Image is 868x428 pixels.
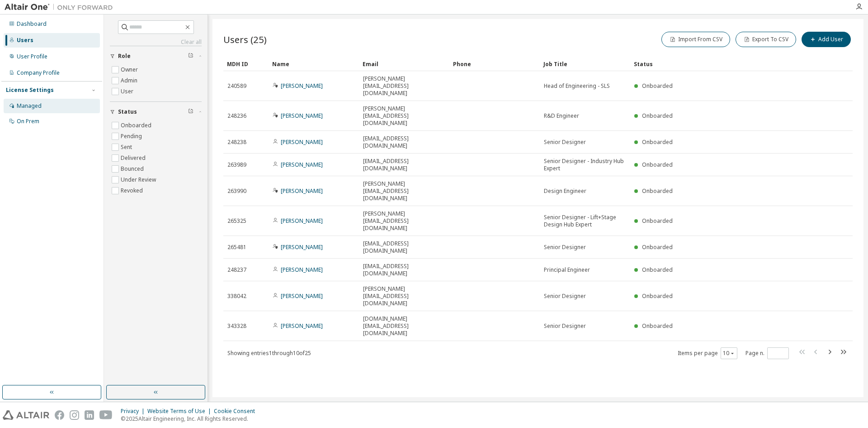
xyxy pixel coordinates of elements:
[544,112,579,120] span: R&D Engineer
[642,292,673,300] span: Onboarded
[363,105,445,127] span: [PERSON_NAME][EMAIL_ADDRESS][DOMAIN_NAME]
[188,53,193,60] span: Clear filter
[121,164,146,174] label: Bounced
[121,153,147,164] label: Delivered
[70,410,79,420] img: instagram.svg
[544,214,626,228] span: Senior Designer - Lift+Stage Design Hub Expert
[281,138,323,146] a: [PERSON_NAME]
[363,285,445,307] span: [PERSON_NAME][EMAIL_ADDRESS][DOMAIN_NAME]
[17,20,47,28] div: Dashboard
[17,69,60,77] div: Company Profile
[121,86,135,97] label: User
[17,37,33,44] div: Users
[227,112,246,120] span: 248236
[121,64,140,75] label: Owner
[363,75,445,97] span: [PERSON_NAME][EMAIL_ADDRESS][DOMAIN_NAME]
[544,322,586,330] span: Senior Designer
[121,142,134,153] label: Sent
[118,108,137,115] span: Status
[121,408,147,415] div: Privacy
[802,32,851,47] button: Add User
[543,57,627,71] div: Job Title
[227,82,246,90] span: 240589
[6,87,54,94] div: License Settings
[736,32,796,47] button: Export To CSV
[281,82,323,90] a: [PERSON_NAME]
[723,350,735,357] button: 10
[363,240,445,255] span: [EMAIL_ADDRESS][DOMAIN_NAME]
[227,57,265,71] div: MDH ID
[642,161,673,168] span: Onboarded
[544,266,590,274] span: Principal Engineer
[544,139,586,146] span: Senior Designer
[227,266,246,274] span: 248237
[227,217,246,225] span: 265325
[110,46,202,66] button: Role
[227,161,246,168] span: 263989
[642,217,673,225] span: Onboarded
[642,82,673,90] span: Onboarded
[363,210,445,232] span: [PERSON_NAME][EMAIL_ADDRESS][DOMAIN_NAME]
[281,266,323,274] a: [PERSON_NAME]
[188,108,193,115] span: Clear filter
[227,244,246,251] span: 265481
[281,243,323,251] a: [PERSON_NAME]
[227,322,246,330] span: 343328
[642,138,673,146] span: Onboarded
[121,131,144,142] label: Pending
[363,263,445,277] span: [EMAIL_ADDRESS][DOMAIN_NAME]
[223,33,267,46] span: Users (25)
[281,217,323,225] a: [PERSON_NAME]
[281,292,323,300] a: [PERSON_NAME]
[121,75,139,86] label: Admin
[17,53,47,60] div: User Profile
[661,32,730,47] button: Import From CSV
[678,347,737,359] span: Items per page
[121,174,158,185] label: Under Review
[3,410,49,420] img: altair_logo.svg
[544,293,586,300] span: Senior Designer
[363,135,445,149] span: [EMAIL_ADDRESS][DOMAIN_NAME]
[227,188,246,195] span: 263990
[281,161,323,168] a: [PERSON_NAME]
[642,266,673,274] span: Onboarded
[118,53,131,60] span: Role
[363,315,445,337] span: [DOMAIN_NAME][EMAIL_ADDRESS][DOMAIN_NAME]
[634,57,806,71] div: Status
[453,57,536,71] div: Phone
[85,410,94,420] img: linkedin.svg
[227,293,246,300] span: 338042
[363,57,446,71] div: Email
[642,243,673,251] span: Onboarded
[544,82,610,90] span: Head of Engineering - SLS
[227,139,246,146] span: 248238
[642,322,673,330] span: Onboarded
[121,120,153,131] label: Onboarded
[272,57,355,71] div: Name
[363,180,445,202] span: [PERSON_NAME][EMAIL_ADDRESS][DOMAIN_NAME]
[17,118,39,125] div: On Prem
[17,102,42,110] div: Managed
[642,112,673,120] span: Onboarded
[5,3,118,12] img: Altair One
[642,187,673,195] span: Onboarded
[544,244,586,251] span: Senior Designer
[214,408,260,415] div: Cookie Consent
[281,112,323,120] a: [PERSON_NAME]
[281,322,323,330] a: [PERSON_NAME]
[55,410,64,420] img: facebook.svg
[147,408,214,415] div: Website Terms of Use
[121,185,145,196] label: Revoked
[227,349,311,357] span: Showing entries 1 through 10 of 25
[544,158,626,172] span: Senior Designer - Industry Hub Expert
[110,102,202,122] button: Status
[99,410,113,420] img: youtube.svg
[745,347,789,359] span: Page n.
[363,158,445,172] span: [EMAIL_ADDRESS][DOMAIN_NAME]
[121,415,260,423] p: © 2025 Altair Engineering, Inc. All Rights Reserved.
[544,188,586,195] span: Design Engineer
[110,38,202,46] a: Clear all
[281,187,323,195] a: [PERSON_NAME]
